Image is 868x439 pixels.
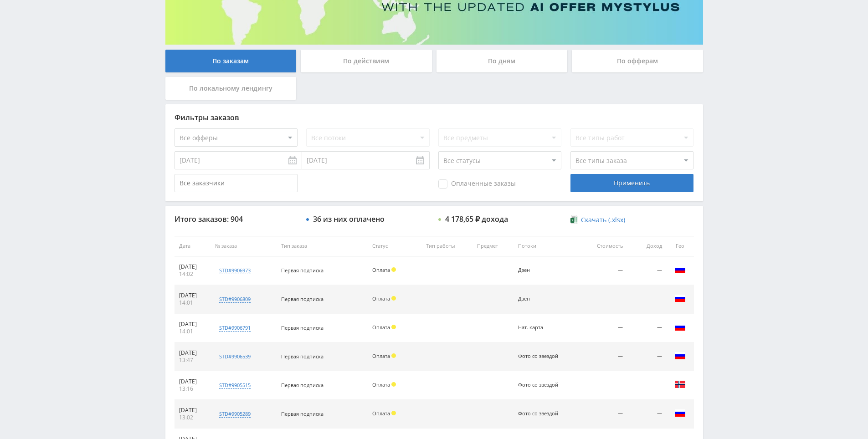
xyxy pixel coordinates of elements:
td: — [627,400,666,429]
th: Потоки [514,236,580,256]
td: — [580,256,627,285]
span: Первая подписка [281,296,324,302]
th: Стоимость [580,236,627,256]
th: Доход [627,236,666,256]
div: Дзен [518,267,559,273]
span: Первая подписка [281,353,324,360]
div: std#9906809 [219,296,251,303]
span: Первая подписка [281,382,324,388]
td: — [580,314,627,342]
th: Гео [667,236,694,256]
th: № заказа [211,236,277,256]
td: — [627,285,666,314]
img: xlsx [570,215,578,224]
div: 4 178,65 ₽ дохода [445,215,508,223]
td: — [627,314,666,342]
td: — [627,256,666,285]
td: — [627,371,666,400]
div: Дзен [518,296,559,302]
span: Оплата [372,381,390,388]
img: rus.png [675,350,686,361]
div: Применить [570,174,693,192]
div: 13:02 [179,414,206,421]
th: Дата [175,236,211,256]
div: По действиям [301,50,432,72]
div: std#9905289 [219,410,251,418]
div: [DATE] [179,349,206,357]
div: std#9906973 [219,267,251,274]
div: 13:16 [179,385,206,393]
span: Холд [391,296,396,301]
span: Оплата [372,410,390,417]
span: Холд [391,267,396,272]
div: Итого заказов: 904 [175,215,298,223]
span: Первая подписка [281,410,324,417]
th: Предмет [473,236,513,256]
img: rus.png [675,408,686,419]
span: Оплата [372,266,390,273]
span: Первая подписка [281,324,324,331]
th: Тип заказа [277,236,368,256]
img: rus.png [675,293,686,304]
td: — [580,342,627,371]
div: [DATE] [179,263,206,271]
div: 14:01 [179,328,206,335]
img: nor.png [675,379,686,390]
div: По локальному лендингу [165,77,297,100]
td: — [580,285,627,314]
span: Оплата [372,324,390,331]
div: std#9906791 [219,324,251,332]
div: [DATE] [179,292,206,299]
div: Фото со звездой [518,411,559,417]
div: 13:47 [179,357,206,364]
div: Нат. карта [518,325,559,331]
div: [DATE] [179,378,206,385]
span: Оплаченные заказы [438,179,516,189]
div: По заказам [165,50,297,72]
div: std#9905515 [219,382,251,389]
span: Холд [391,353,396,358]
span: Холд [391,411,396,415]
td: — [580,400,627,429]
span: Холд [391,382,396,387]
td: — [627,342,666,371]
span: Холд [391,325,396,329]
th: Статус [368,236,421,256]
div: Фильтры заказов [175,113,694,122]
div: Фото со звездой [518,382,559,388]
th: Тип работы [421,236,473,256]
span: Скачать (.xlsx) [581,216,625,224]
img: rus.png [675,264,686,275]
img: rus.png [675,322,686,332]
a: Скачать (.xlsx) [570,215,625,225]
div: По дням [437,50,568,72]
div: 14:02 [179,271,206,278]
span: Оплата [372,352,390,359]
div: [DATE] [179,407,206,414]
div: Фото со звездой [518,353,559,359]
span: Оплата [372,295,390,302]
div: std#9906539 [219,353,251,360]
div: [DATE] [179,321,206,328]
input: Все заказчики [175,174,298,192]
div: 14:01 [179,299,206,306]
span: Первая подписка [281,267,324,274]
td: — [580,371,627,400]
div: 36 из них оплачено [313,215,385,223]
div: По офферам [572,50,703,72]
